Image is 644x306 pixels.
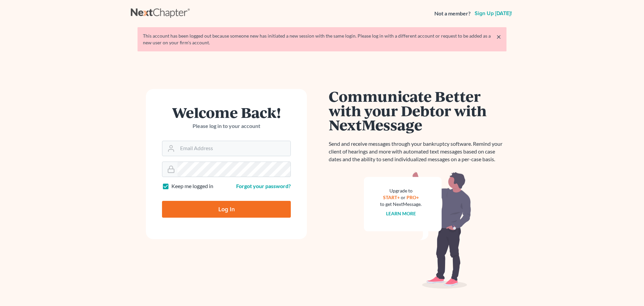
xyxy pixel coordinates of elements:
[364,171,471,289] img: nextmessage_bg-59042aed3d76b12b5cd301f8e5b87938c9018125f34e5fa2b7a6b67550977c72.svg
[401,194,406,200] span: or
[162,201,291,218] input: Log In
[236,183,291,189] a: Forgot your password?
[177,141,290,156] input: Email Address
[329,89,506,132] h1: Communicate Better with your Debtor with NextMessage
[171,182,213,190] label: Keep me logged in
[162,122,291,130] p: Please log in to your account
[496,33,501,41] a: ×
[380,201,422,208] div: to get NextMessage.
[383,194,400,200] a: START+
[434,10,471,17] strong: Not a member?
[407,194,419,200] a: PRO+
[162,105,291,120] h1: Welcome Back!
[380,187,422,194] div: Upgrade to
[386,211,416,216] a: Learn more
[329,140,506,163] p: Send and receive messages through your bankruptcy software. Remind your client of hearings and mo...
[473,11,513,16] a: Sign up [DATE]!
[143,33,501,46] div: This account has been logged out because someone new has initiated a new session with the same lo...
